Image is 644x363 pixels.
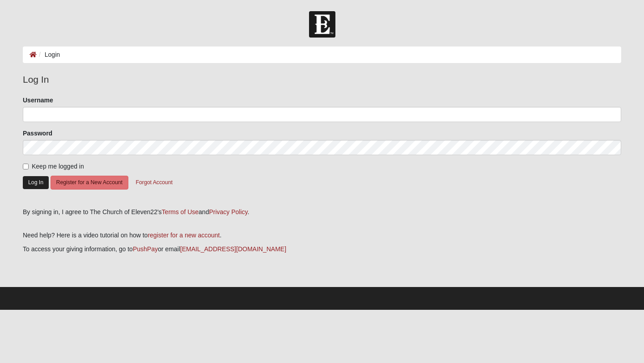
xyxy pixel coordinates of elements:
button: Forgot Account [130,176,178,190]
input: Keep me logged in [23,164,29,169]
legend: Log In [23,72,621,87]
a: [EMAIL_ADDRESS][DOMAIN_NAME] [180,245,286,253]
span: Keep me logged in [32,163,84,170]
div: By signing in, I agree to The Church of Eleven22's and . [23,207,621,217]
label: Password [23,129,52,138]
button: Register for a New Account [51,176,128,190]
label: Username [23,96,53,105]
img: Church of Eleven22 Logo [309,11,335,38]
li: Login [37,50,60,59]
a: register for a new account [148,232,220,239]
button: Log In [23,176,49,189]
a: PushPay [133,245,158,253]
p: Need help? Here is a video tutorial on how to . [23,231,621,240]
a: Terms of Use [162,208,199,215]
a: Privacy Policy [209,208,247,215]
p: To access your giving information, go to or email [23,245,621,254]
